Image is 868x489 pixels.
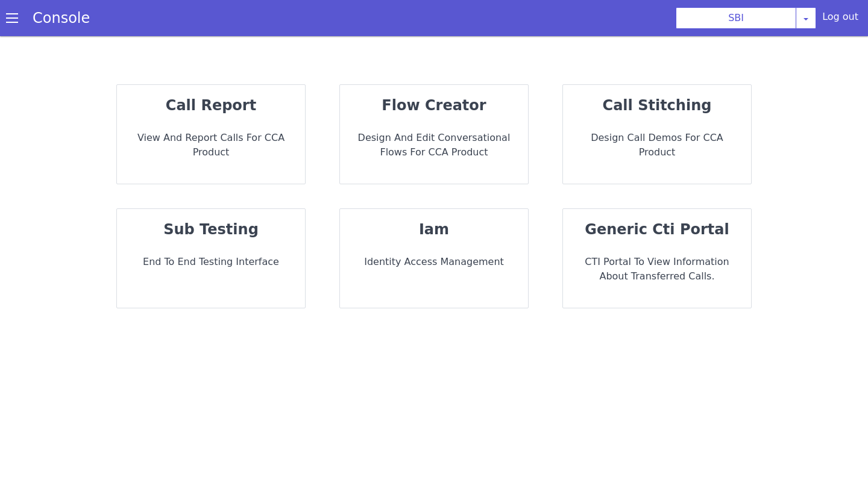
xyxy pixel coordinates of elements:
[350,255,518,269] p: Identity Access Management
[127,131,295,160] p: View and report calls for CCA Product
[822,10,858,29] div: Log out
[419,221,449,238] strong: iam
[676,7,796,29] button: SBI
[350,131,518,160] p: Design and Edit Conversational flows for CCA Product
[573,131,741,160] p: Design call demos for CCA Product
[573,255,741,284] p: CTI portal to view information about transferred Calls.
[127,255,295,269] p: End to End Testing Interface
[585,221,729,238] strong: generic cti portal
[163,221,259,238] strong: sub testing
[603,97,712,114] strong: call stitching
[382,97,486,114] strong: flow creator
[18,10,104,26] a: Console
[166,97,256,114] strong: call report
